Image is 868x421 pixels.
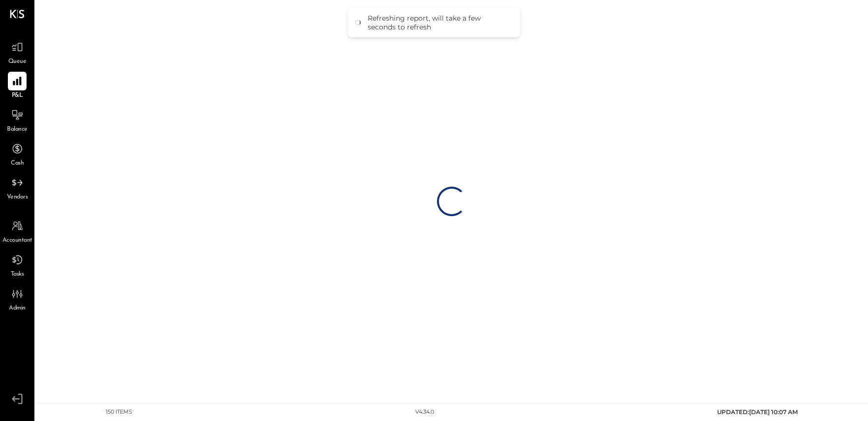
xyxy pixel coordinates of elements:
span: Balance [7,125,28,134]
span: Vendors [7,193,28,202]
span: Tasks [11,270,24,279]
span: UPDATED: [DATE] 10:07 AM [717,408,798,416]
a: Admin [0,284,34,313]
div: Refreshing report, will take a few seconds to refresh [368,14,510,31]
span: Accountant [2,236,32,245]
a: Vendors [0,173,34,202]
div: 150 items [106,408,132,416]
span: Admin [9,304,26,313]
a: Tasks [0,251,34,279]
span: P&L [12,91,23,100]
a: Cash [0,140,34,168]
span: Cash [11,159,24,168]
div: v 4.34.0 [415,408,434,416]
a: Accountant [0,217,34,245]
span: Queue [8,57,27,66]
a: Balance [0,106,34,134]
a: Queue [0,38,34,66]
a: P&L [0,72,34,100]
